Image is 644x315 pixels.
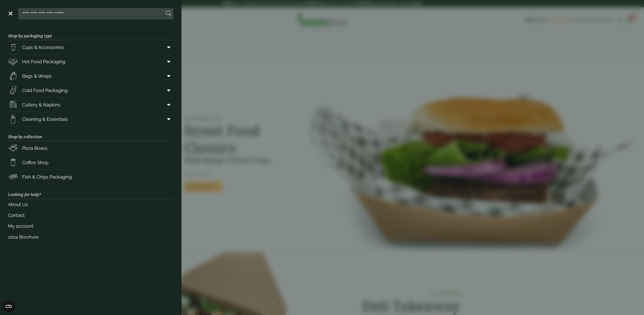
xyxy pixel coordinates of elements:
a: Cleaning & Essentials [8,112,173,126]
a: Bags & Wraps [8,69,173,83]
a: Coffee Shop [8,155,173,169]
a: Contact [8,210,173,221]
span: Cleaning & Essentials [22,116,68,123]
h3: Shop by collection [8,126,173,141]
a: Cutlery & Napkins [8,98,173,112]
img: HotDrink_paperCup.svg [8,157,18,167]
span: Hot Food Packaging [22,58,65,65]
img: open-wipe.svg [8,114,18,124]
a: Hot Food Packaging [8,54,173,69]
a: About Us [8,199,173,210]
span: Cold Food Packaging [22,87,68,94]
img: Deli_box.svg [8,56,18,67]
span: Coffee Shop [22,159,48,166]
span: Cups & Accessories [22,44,64,51]
img: Cutlery.svg [8,100,18,110]
a: Pizza Boxes [8,141,173,155]
img: FishNchip_box.svg [8,172,18,182]
span: Cutlery & Napkins [22,101,60,108]
img: Pizza_boxes.svg [8,143,18,153]
a: Cold Food Packaging [8,83,173,97]
a: Cups & Accessories [8,40,173,54]
a: Fish & Chips Packaging [8,170,173,184]
a: 2024 Brochure [8,232,173,242]
a: My account [8,221,173,232]
span: Fish & Chips Packaging [22,174,72,180]
h3: Looking for help? [8,184,173,199]
button: Open CMP widget [3,300,15,312]
img: Paper_carriers.svg [8,71,18,81]
img: PintNhalf_cup.svg [8,42,18,52]
img: Sandwich_box.svg [8,85,18,95]
span: Pizza Boxes [22,145,47,152]
h3: Shop by packaging type [8,25,173,40]
span: Bags & Wraps [22,73,52,79]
